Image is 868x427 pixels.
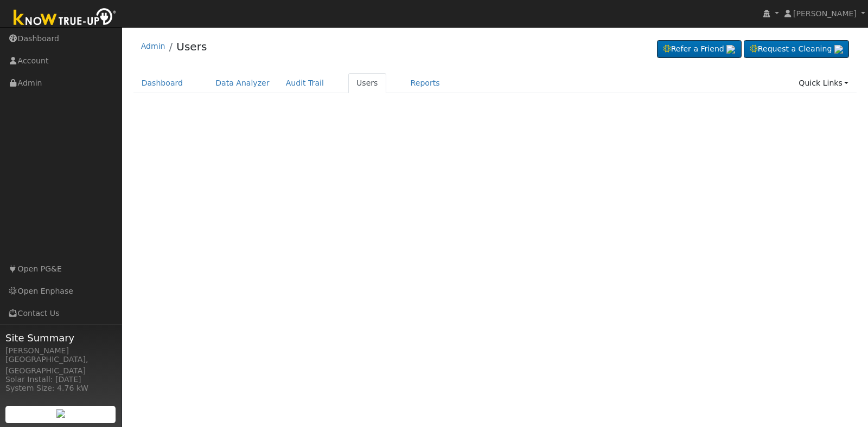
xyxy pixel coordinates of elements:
[8,6,122,30] img: Know True-Up
[5,383,116,394] div: System Size: 4.76 kW
[5,345,116,357] div: [PERSON_NAME]
[726,45,735,54] img: retrieve
[5,374,116,385] div: Solar Install: [DATE]
[278,73,332,93] a: Audit Trail
[348,73,386,93] a: Users
[5,354,116,377] div: [GEOGRAPHIC_DATA], [GEOGRAPHIC_DATA]
[790,73,857,93] a: Quick Links
[793,9,857,18] span: [PERSON_NAME]
[176,40,207,53] a: Users
[207,73,278,93] a: Data Analyzer
[657,40,742,59] a: Refer a Friend
[5,331,116,345] span: Site Summary
[403,73,448,93] a: Reports
[133,73,192,93] a: Dashboard
[141,42,165,50] a: Admin
[56,409,65,418] img: retrieve
[744,40,849,59] a: Request a Cleaning
[834,45,843,54] img: retrieve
